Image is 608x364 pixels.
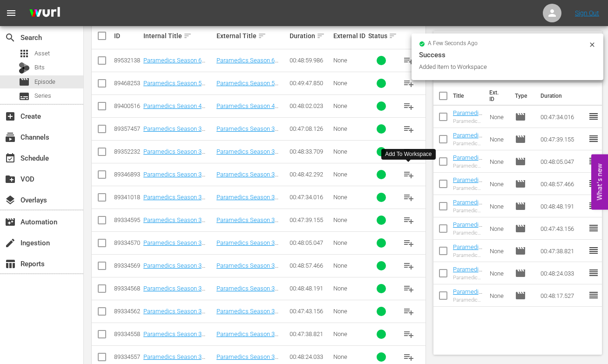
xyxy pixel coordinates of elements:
div: None [333,285,365,292]
a: Paramedics Season 3 Episode 3 - Nine Now [453,243,482,271]
a: Paramedics Season 3 Episode 11 [216,148,278,162]
span: Episode [515,245,526,256]
td: None [486,240,511,262]
a: Paramedics Season 3 Episode 12 - Nine Now [143,125,205,139]
div: 89334568 [114,285,141,292]
span: playlist_add [403,55,414,66]
span: reorder [588,290,599,301]
div: Paramedics Season 3 Episode 8 [453,141,482,147]
td: 00:48:17.527 [537,284,588,307]
span: playlist_add [403,78,414,89]
div: 89341018 [114,194,141,201]
span: a few seconds ago [428,40,478,47]
a: Paramedics Season 3 Episode 12 [216,125,278,139]
div: External ID [333,32,365,40]
a: Paramedics Season 3 Episode 3 [216,330,278,344]
a: Paramedics Season 3 Episode 4 [216,308,278,322]
div: None [333,57,365,64]
span: playlist_add [403,351,414,363]
div: None [333,308,365,315]
a: Paramedics Season 3 Episode 7 - Nine Now [453,154,482,182]
a: Paramedics Season 3 Episode 10 - Nine Now [143,171,205,185]
button: playlist_add [398,72,420,94]
div: None [333,330,365,337]
div: None [333,239,365,246]
td: None [486,173,511,195]
a: Paramedics Season 3 Episode 6 - Nine Now [143,262,205,276]
th: Title [453,83,484,109]
div: Paramedics Season 3 Episode 4 [453,230,482,236]
span: reorder [588,222,599,234]
td: None [486,106,511,128]
div: 89357457 [114,125,141,132]
td: 00:47:38.821 [537,240,588,262]
div: 00:48:02.023 [290,102,331,109]
a: Paramedics Season 3 Episode 1 - Nine Now [453,288,482,316]
span: Schedule [5,153,16,164]
td: 00:47:43.156 [537,217,588,240]
a: Paramedics Season 3 Episode 9 [216,194,278,208]
span: Series [19,91,30,102]
span: reorder [588,111,599,122]
div: 89468253 [114,80,141,87]
div: None [333,102,365,109]
div: ID [114,32,141,40]
span: Episode [515,156,526,167]
button: playlist_add [398,95,420,117]
button: playlist_add [398,232,420,254]
span: reorder [588,133,599,144]
span: Episode [19,76,30,88]
a: Paramedics Season 3 Episode 10 [216,171,278,185]
span: Series [34,91,51,101]
div: 00:48:42.292 [290,171,331,178]
a: Sign Out [575,9,599,17]
a: Paramedics Season 3 Episode 5 [216,285,278,299]
span: reorder [588,267,599,278]
div: 00:48:59.986 [290,57,331,64]
span: Episode [515,201,526,212]
a: Paramedics Season 3 Episode 2 - Nine Now [453,266,482,294]
a: Paramedics Season 4 Episode 3 [216,102,278,116]
a: Paramedics Season 5 Episode 3 [216,80,278,94]
td: None [486,128,511,150]
td: 00:48:48.191 [537,195,588,217]
span: Episode [515,111,526,122]
button: playlist_add [398,300,420,323]
span: playlist_add [403,283,414,294]
button: playlist_add [398,277,420,300]
a: Paramedics Season 3 Episode 8 - Nine Now [453,132,482,160]
div: None [333,353,365,360]
span: Episode [515,290,526,301]
a: Paramedics Season 3 Episode 7 - Nine Now [143,239,205,253]
span: Episode [515,223,526,234]
td: 00:48:24.033 [537,262,588,284]
div: 00:49:47.850 [290,80,331,87]
div: Success [419,49,596,61]
span: playlist_add [403,260,414,271]
span: playlist_add [403,123,414,135]
span: playlist_add [403,215,414,226]
a: Paramedics Season 6 Episode 3 [216,57,278,71]
div: 89334558 [114,330,141,337]
div: None [333,125,365,132]
div: 00:48:24.033 [290,353,331,360]
span: Episode [515,268,526,279]
div: 00:48:05.047 [290,239,331,246]
div: 00:47:39.155 [290,216,331,223]
span: sort [258,32,266,40]
div: Paramedics Season 3 Episode 9 [453,118,482,124]
a: Paramedics Season 5 Episode 3 - Nine Now [143,80,205,94]
div: Paramedics Season 3 Episode 7 [453,163,482,169]
button: playlist_add [398,49,420,72]
span: Asset [19,48,30,59]
span: playlist_add [403,192,414,203]
button: playlist_add [398,255,420,277]
div: 89334562 [114,308,141,315]
span: playlist_add [403,237,414,249]
span: Episode [515,134,526,145]
td: None [486,262,511,284]
span: reorder [588,155,599,167]
div: 00:47:38.821 [290,330,331,337]
div: Internal Title [143,30,214,41]
div: 89346893 [114,171,141,178]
